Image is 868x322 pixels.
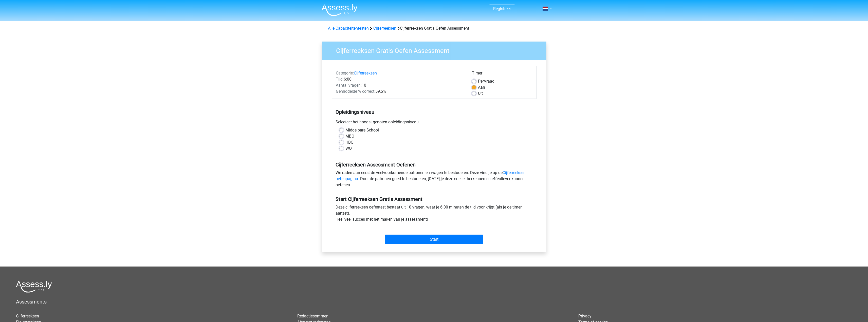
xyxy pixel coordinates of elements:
[332,88,468,94] div: 59,5%
[336,162,533,168] h5: Cijferreeksen Assessment Oefenen
[332,119,537,127] div: Selecteer het hoogst genoten opleidingsniveau.
[336,71,354,75] span: Categorie:
[478,90,483,97] label: Uit
[472,70,532,78] div: Timer
[336,83,362,88] span: Aantal vragen:
[493,6,511,11] a: Registreer
[345,133,354,139] label: MBO
[478,79,484,84] span: Per
[336,196,533,202] h5: Start Cijferreeksen Gratis Assessment
[336,107,533,117] h5: Opleidingsniveau
[16,314,39,318] a: Cijferreeksen
[354,71,377,75] a: Cijferreeksen
[478,78,494,84] label: Vraag
[330,45,543,55] h3: Cijferreeksen Gratis Oefen Assessment
[332,82,468,88] div: 10
[322,4,358,16] img: Assessly
[478,84,485,90] label: Aan
[297,314,328,318] a: Redactiesommen
[336,77,344,82] span: Tijd:
[332,204,537,224] div: Deze cijferreeksen oefentest bestaat uit 10 vragen, waar je 6:00 minuten de tijd voor krijgt (als...
[385,235,483,244] input: Start
[332,76,468,82] div: 6:00
[332,170,537,190] div: We raden aan eerst de veelvoorkomende patronen en vragen te bestuderen. Deze vind je op de . Door...
[16,281,52,293] img: Assessly logo
[578,314,592,318] a: Privacy
[345,127,379,133] label: Middelbare School
[345,139,354,145] label: HBO
[345,145,352,151] label: WO
[326,25,542,31] div: Cijferreeksen Gratis Oefen Assessment
[336,89,375,94] span: Gemiddelde % correct:
[16,299,852,305] h5: Assessments
[328,26,369,31] a: Alle Capaciteitentesten
[373,26,396,31] a: Cijferreeksen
